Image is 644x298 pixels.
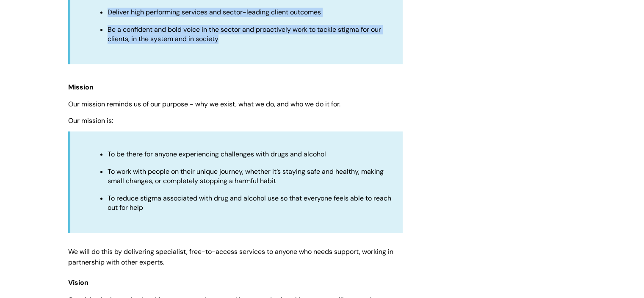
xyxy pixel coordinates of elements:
span: To work with people on their unique journey, whether it’s staying safe and healthy, making small ... [108,167,384,185]
span: Our mission reminds us of our purpose - why we exist, what we do, and who we do it for. [68,100,340,109]
span: To reduce stigma associated with drug and alcohol use so that everyone feels able to reach out fo... [108,194,391,212]
span: Our mission is: [68,116,113,125]
span: To be there for anyone experiencing challenges with drugs and alcohol [108,150,326,159]
span: Mission [68,83,94,92]
span: Be a confident and bold voice in the sector and proactively work to tackle stigma for our clients... [108,25,381,43]
span: We will do this by delivering specialist, free-to-access services to anyone who needs support, wo... [68,247,393,267]
span: Deliver high performing services and sector-leading client outcomes [108,8,321,17]
span: Vision [68,278,88,287]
